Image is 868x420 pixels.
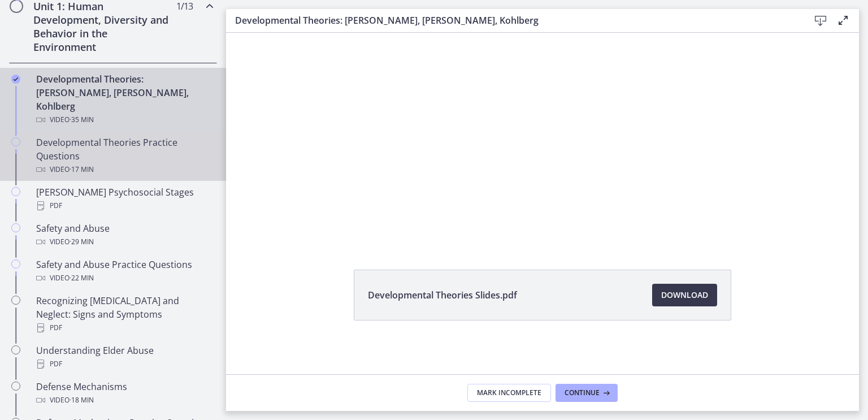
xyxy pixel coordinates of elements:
div: Video [36,393,212,407]
div: Developmental Theories Practice Questions [36,136,212,176]
span: · 35 min [70,113,94,127]
div: Recognizing [MEDICAL_DATA] and Neglect: Signs and Symptoms [36,294,212,335]
span: · 22 min [70,271,94,285]
div: PDF [36,199,212,213]
i: Completed [11,75,20,84]
div: Defense Mechanisms [36,380,212,407]
div: Video [36,113,212,127]
span: · 29 min [70,235,94,249]
div: Safety and Abuse [36,222,212,249]
span: · 17 min [70,163,94,176]
h3: Developmental Theories: [PERSON_NAME], [PERSON_NAME], Kohlberg [235,14,791,27]
span: Continue [565,388,600,397]
div: Safety and Abuse Practice Questions [36,258,212,285]
button: Mark Incomplete [467,384,551,402]
div: Video [36,271,212,285]
a: Download [652,284,717,306]
span: Mark Incomplete [477,388,541,397]
div: PDF [36,357,212,371]
div: PDF [36,321,212,335]
button: Continue [555,384,618,402]
div: Understanding Elder Abuse [36,344,212,371]
span: · 18 min [70,393,94,407]
span: Developmental Theories Slides.pdf [368,288,517,302]
div: Video [36,163,212,176]
div: Video [36,235,212,249]
div: [PERSON_NAME] Psychosocial Stages [36,185,212,213]
div: Developmental Theories: [PERSON_NAME], [PERSON_NAME], Kohlberg [36,72,212,127]
span: Download [661,288,708,302]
